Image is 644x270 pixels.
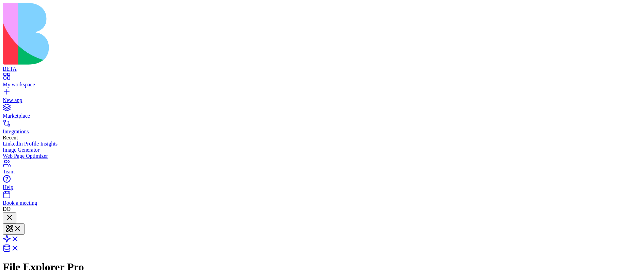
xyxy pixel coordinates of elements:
a: Book a meeting [3,194,641,206]
a: Team [3,163,641,175]
div: Help [3,184,641,190]
a: Web Page Optimizer [3,153,641,159]
div: BETA [3,66,641,72]
div: Integrations [3,129,641,135]
a: New app [3,91,641,103]
div: New app [3,97,641,103]
a: LinkedIn Profile Insights [3,141,641,147]
a: Help [3,178,641,190]
img: logo [3,3,277,65]
div: Marketplace [3,113,641,119]
a: BETA [3,60,641,72]
a: Integrations [3,122,641,135]
span: Recent [3,135,18,140]
div: My workspace [3,82,641,88]
div: Book a meeting [3,200,641,206]
a: Image Generator [3,147,641,153]
span: DO [3,206,11,212]
a: My workspace [3,75,641,88]
a: Marketplace [3,107,641,119]
div: Team [3,169,641,175]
